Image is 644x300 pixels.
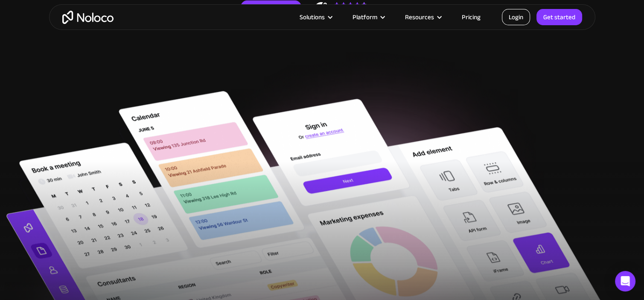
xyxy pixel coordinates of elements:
div: Platform [342,12,394,23]
div: Platform [353,12,377,23]
div: Solutions [300,12,325,23]
a: home [62,11,114,24]
a: Login [502,9,530,25]
a: Get started [536,9,582,25]
a: Pricing [451,12,491,23]
div: Resources [394,12,451,23]
div: Resources [405,12,434,23]
div: Solutions [289,12,342,23]
div: Open Intercom Messenger [615,271,635,291]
